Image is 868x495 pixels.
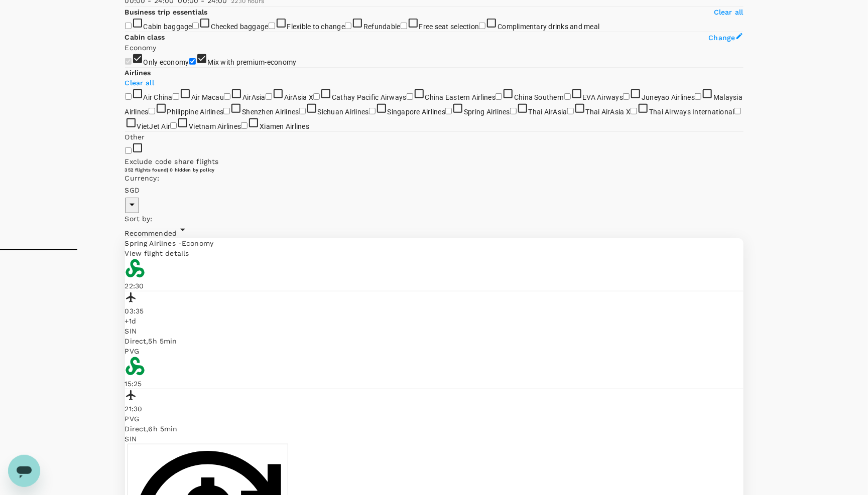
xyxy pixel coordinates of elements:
span: EVA Airways [583,93,624,101]
p: View flight details [125,248,214,258]
input: China Southern [495,93,502,100]
input: China Eastern Airlines [407,93,413,100]
input: Xiamen Airlines [241,122,247,129]
span: Thai Airways International [649,108,734,116]
span: Thai AirAsia X [586,108,631,116]
span: Vietnam Airlines [189,122,241,130]
p: Economy [125,43,743,53]
input: Complimentary drinks and meal [479,23,485,29]
input: Exclude code share flights [125,147,132,154]
input: Sichuan Airlines [299,108,306,114]
span: +1d [125,317,136,325]
span: Singapore Airlines [388,108,446,116]
span: China Southern [514,93,564,101]
input: Cathay Pacific Airways [313,93,320,100]
input: Checked baggage [192,23,199,29]
input: Spring Airlines [445,108,452,114]
input: Vietnam Airlines [170,122,177,129]
input: Singapore Airlines [369,108,376,114]
span: Only economy [144,58,189,66]
span: AirAsia X [284,93,313,101]
button: Open [125,198,139,213]
span: Free seat selection [419,23,479,31]
span: - [178,239,182,247]
input: Flexible to change [269,23,275,29]
input: Air Macau [173,93,179,100]
p: SIN [125,326,743,336]
span: Flexible to change [287,23,345,31]
input: Thai AirAsia X [567,108,574,114]
input: Mix with premium-economy [189,58,196,65]
input: Air China [125,93,132,100]
span: VietJet Air [137,122,171,130]
img: 9C [125,356,145,376]
span: Juneyao Airlines [642,93,695,101]
p: PVG [125,346,743,356]
input: AirAsia [224,93,230,100]
p: 22:30 [125,281,743,291]
p: 03:35 [125,306,743,316]
span: Currency : [125,174,159,182]
span: Air China [144,93,173,101]
input: Only economy [125,58,132,65]
span: Change [709,34,735,42]
input: Thai Airways International [631,108,637,114]
input: Refundable [345,23,351,29]
span: Refundable [363,23,401,31]
span: Recommended [125,229,177,237]
input: EVA Airways [564,93,571,100]
input: Juneyao Airlines [623,93,630,100]
p: PVG [125,414,743,424]
span: Xiamen Airlines [260,122,309,130]
p: Other [125,132,743,142]
img: 9C [125,258,145,278]
strong: Airlines [125,69,151,77]
strong: Business trip essentials [125,8,208,16]
iframe: Button to launch messaging window, conversation in progress [8,455,40,487]
span: Air Macau [191,93,224,101]
input: Shenzhen Airlines [223,108,230,114]
input: Cabin baggage [125,23,132,29]
input: Thai AirAsia [510,108,517,114]
div: 352 flights found | 0 hidden by policy [125,167,743,173]
span: Sichuan Airlines [318,108,369,116]
input: VietJet Air [734,108,741,114]
p: 15:25 [125,379,743,389]
input: Free seat selection [401,23,407,29]
span: Thai AirAsia [529,108,567,116]
span: Complimentary drinks and meal [498,23,599,31]
p: 21:30 [125,404,743,414]
span: Cabin baggage [144,23,192,31]
span: Cathay Pacific Airways [332,93,407,101]
span: Spring Airlines [464,108,510,116]
input: AirAsia X [266,93,272,100]
div: Direct , 6h 5min [125,424,743,434]
div: Direct , 5h 5min [125,336,743,346]
p: Exclude code share flights [125,156,743,167]
span: Malaysia Airlines [125,93,743,116]
strong: Cabin class [125,33,165,41]
span: Shenzhen Airlines [242,108,299,116]
input: Philippine Airlines [149,108,155,114]
span: Economy [182,239,213,247]
span: Philippine Airlines [167,108,224,116]
p: Clear all [714,7,743,17]
input: Malaysia Airlines [695,93,701,100]
span: China Eastern Airlines [425,93,496,101]
p: Clear all [125,78,743,88]
p: SIN [125,434,743,444]
span: Checked baggage [211,23,269,31]
span: Spring Airlines [125,239,178,247]
span: AirAsia [242,93,266,101]
span: Sort by : [125,215,153,223]
span: Mix with premium-economy [208,58,297,66]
